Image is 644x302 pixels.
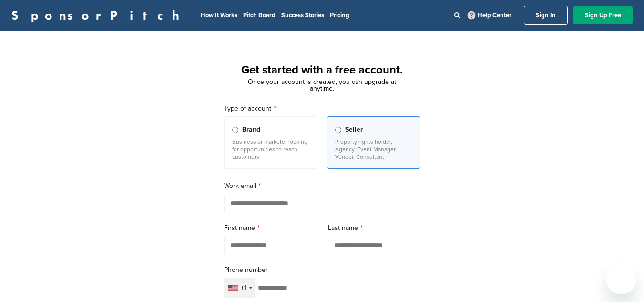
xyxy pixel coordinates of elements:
[335,127,341,133] input: Seller Property rights holder, Agency, Event Manager, Vendor, Consultant
[224,265,420,275] label: Phone number
[225,278,255,298] div: Selected country
[328,223,420,233] label: Last name
[232,127,238,133] input: Brand Business or marketer looking for opportunities to reach customers
[224,104,420,114] label: Type of account
[335,138,412,161] p: Property rights holder, Agency, Event Manager, Vendor, Consultant
[606,264,636,294] iframe: Button to launch messaging window
[232,138,309,161] p: Business or marketer looking for opportunities to reach customers
[213,62,432,79] h1: Get started with a free account.
[241,285,246,292] div: +1
[281,11,324,19] a: Success Stories
[524,6,568,25] a: Sign In
[330,11,349,19] a: Pricing
[224,181,420,191] label: Work email
[573,6,633,24] a: Sign Up Free
[345,125,363,135] span: Seller
[201,11,237,19] a: How It Works
[243,11,276,19] a: Pitch Board
[248,78,396,93] span: Once your account is created, you can upgrade at anytime.
[466,10,513,21] a: Help Center
[11,9,185,21] a: SponsorPitch
[224,223,317,233] label: First name
[242,125,260,135] span: Brand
